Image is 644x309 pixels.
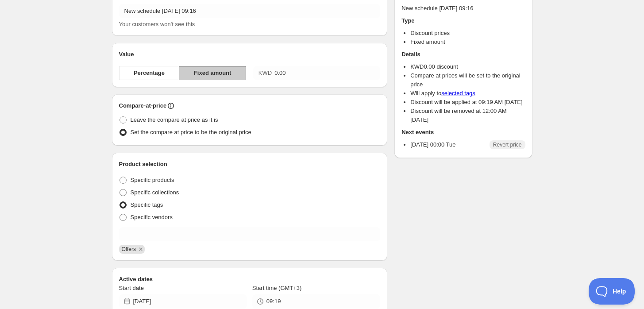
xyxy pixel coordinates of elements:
li: Discount will be applied at 09:19 AM [DATE] [410,98,525,107]
h2: Product selection [119,160,381,169]
h2: Value [119,50,381,59]
li: Fixed amount [410,38,525,46]
button: Remove Offers [137,245,145,253]
li: Will apply to [410,89,525,98]
h2: Next events [401,128,525,137]
span: Revert price [493,141,522,148]
span: Fixed amount [194,69,231,77]
span: Set the compare at price to be the original price [131,129,251,135]
h2: Compare-at-price [119,101,167,110]
span: Offers [122,246,136,252]
button: Fixed amount [179,66,246,80]
span: Start time (GMT+3) [252,285,302,291]
p: New schedule [DATE] 09:16 [401,4,525,13]
span: KWD [258,70,272,76]
p: [DATE] 00:00 Tue [410,140,455,149]
span: Percentage [134,69,165,77]
h2: Active dates [119,275,381,284]
li: Compare at prices will be set to the original price [410,71,525,89]
span: Specific products [131,177,174,183]
h2: Details [401,50,525,59]
span: Specific tags [131,201,163,208]
button: Percentage [119,66,180,80]
span: Start date [119,285,144,291]
span: Leave the compare at price as it is [131,116,218,123]
li: Discount will be removed at 12:00 AM [DATE] [410,107,525,124]
span: Specific vendors [131,214,173,220]
li: Discount prices [410,29,525,38]
a: selected tags [441,90,475,97]
span: Specific collections [131,189,179,196]
span: Your customers won't see this [119,21,195,27]
iframe: Toggle Customer Support [589,278,635,305]
li: KWD 0.00 discount [410,62,525,71]
h2: Type [401,16,525,25]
